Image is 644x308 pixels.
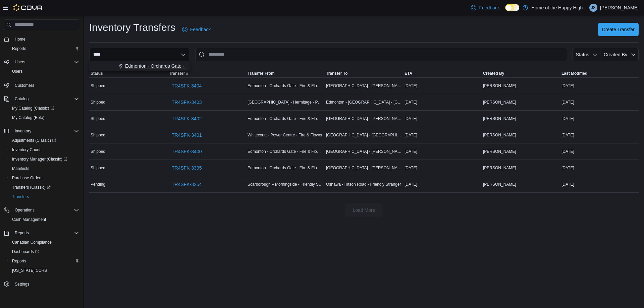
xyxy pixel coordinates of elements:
[9,146,43,154] a: Inventory Count
[1,279,82,289] button: Settings
[12,240,52,245] span: Canadian Compliance
[326,71,347,76] span: Transfer To
[483,149,516,154] span: [PERSON_NAME]
[15,207,35,213] span: Operations
[15,37,25,42] span: Home
[12,206,79,214] span: Operations
[91,132,105,138] span: Shipped
[483,83,516,88] span: [PERSON_NAME]
[12,58,28,66] button: Users
[248,116,323,121] span: Edmonton - Orchards Gate - Fire & Flower
[9,67,25,75] a: Users
[9,193,32,201] a: Transfers
[179,23,213,36] a: Feedback
[190,26,211,33] span: Feedback
[9,155,79,163] span: Inventory Manager (Classic)
[7,67,82,76] button: Users
[9,183,53,191] a: Transfers (Classic)
[7,104,82,113] a: My Catalog (Classic)
[169,161,204,175] a: TR4SFK-3395
[403,115,482,123] div: [DATE]
[598,23,639,36] button: Create Transfer
[172,99,202,106] span: TR4SFK-3403
[91,182,105,187] span: Pending
[12,157,67,162] span: Inventory Manager (Classic)
[15,282,29,287] span: Settings
[600,48,639,61] button: Created By
[15,230,29,236] span: Reports
[12,185,51,190] span: Transfers (Classic)
[12,127,79,135] span: Inventory
[4,32,79,306] nav: Complex example
[561,71,587,76] span: Last Modified
[576,52,589,57] span: Status
[15,59,25,65] span: Users
[560,69,639,77] button: Last Modified
[505,4,519,11] input: Dark Mode
[479,4,499,11] span: Feedback
[1,228,82,238] button: Reports
[9,215,49,224] a: Cash Management
[483,100,516,105] span: [PERSON_NAME]
[91,116,105,121] span: Shipped
[600,4,639,12] p: [PERSON_NAME]
[12,58,79,66] span: Users
[12,35,28,43] a: Home
[12,175,43,181] span: Purchase Orders
[1,57,82,67] button: Users
[12,69,22,74] span: Users
[172,181,202,188] span: TR4SFK-3254
[7,44,82,53] button: Reports
[9,104,57,112] a: My Catalog (Classic)
[560,115,639,123] div: [DATE]
[326,132,402,138] span: [GEOGRAPHIC_DATA] - [GEOGRAPHIC_DATA] - Fire & Flower
[9,257,29,265] a: Reports
[12,95,79,103] span: Catalog
[7,136,82,145] a: Adjustments (Classic)
[7,238,82,247] button: Canadian Compliance
[169,145,204,158] a: TR4SFK-3400
[195,48,567,61] input: This is a search bar. After typing your query, hit enter to filter the results lower in the page.
[403,82,482,90] div: [DATE]
[12,46,26,51] span: Reports
[403,147,482,156] div: [DATE]
[483,116,516,121] span: [PERSON_NAME]
[7,247,82,256] a: Dashboards
[89,21,175,34] h1: Inventory Transfers
[12,280,32,288] a: Settings
[326,83,402,88] span: [GEOGRAPHIC_DATA] - [PERSON_NAME][GEOGRAPHIC_DATA] - Fire & Flower
[591,4,596,12] span: JS
[91,149,105,154] span: Shipped
[248,83,323,88] span: Edmonton - Orchards Gate - Fire & Flower
[9,136,79,144] span: Adjustments (Classic)
[531,4,583,12] p: Home of the Happy High
[7,215,82,224] button: Cash Management
[560,180,639,188] div: [DATE]
[560,131,639,139] div: [DATE]
[7,192,82,201] button: Transfers
[560,147,639,156] div: [DATE]
[9,146,79,154] span: Inventory Count
[9,67,79,75] span: Users
[9,266,50,274] a: [US_STATE] CCRS
[604,52,627,57] span: Created By
[573,48,600,61] button: Status
[91,83,105,88] span: Shipped
[12,249,39,254] span: Dashboards
[172,132,202,138] span: TR4SFK-3401
[9,136,59,144] a: Adjustments (Classic)
[12,35,79,43] span: Home
[168,69,246,77] button: Transfer #
[12,194,29,199] span: Transfers
[1,34,82,44] button: Home
[7,164,82,173] button: Manifests
[125,63,214,69] span: Edmonton - Orchards Gate - Fire & Flower
[9,238,79,246] span: Canadian Compliance
[91,165,105,171] span: Shipped
[9,183,79,191] span: Transfers (Classic)
[9,155,70,163] a: Inventory Manager (Classic)
[326,165,402,171] span: [GEOGRAPHIC_DATA] - [PERSON_NAME][GEOGRAPHIC_DATA] - Fire & Flower
[169,112,204,125] a: TR4SFK-3402
[403,98,482,106] div: [DATE]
